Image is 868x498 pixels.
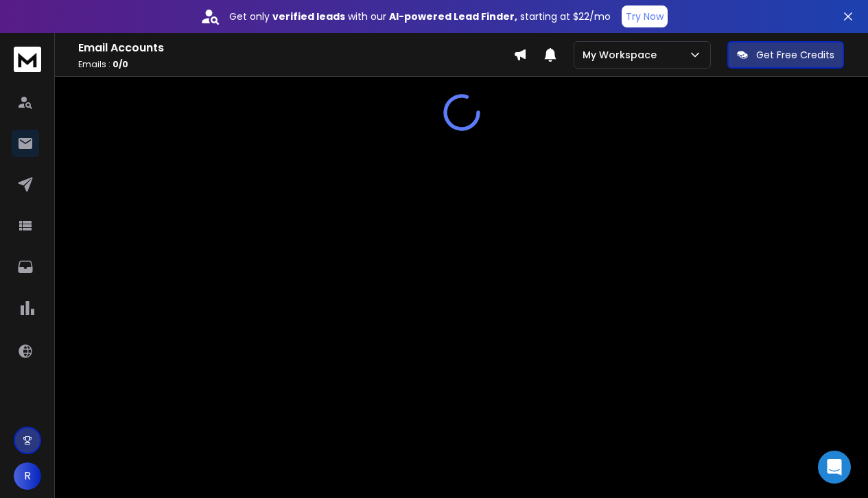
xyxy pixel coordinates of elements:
[272,10,345,23] strong: verified leads
[14,462,41,490] button: R
[113,58,128,70] span: 0 / 0
[818,451,851,484] div: Open Intercom Messenger
[756,48,834,62] p: Get Free Credits
[389,10,517,23] strong: AI-powered Lead Finder,
[229,10,611,23] p: Get only with our starting at $22/mo
[626,10,664,23] p: Try Now
[583,48,662,62] p: My Workspace
[78,59,513,70] p: Emails :
[622,5,668,27] button: Try Now
[78,40,513,56] h1: Email Accounts
[727,41,844,69] button: Get Free Credits
[14,47,41,72] img: logo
